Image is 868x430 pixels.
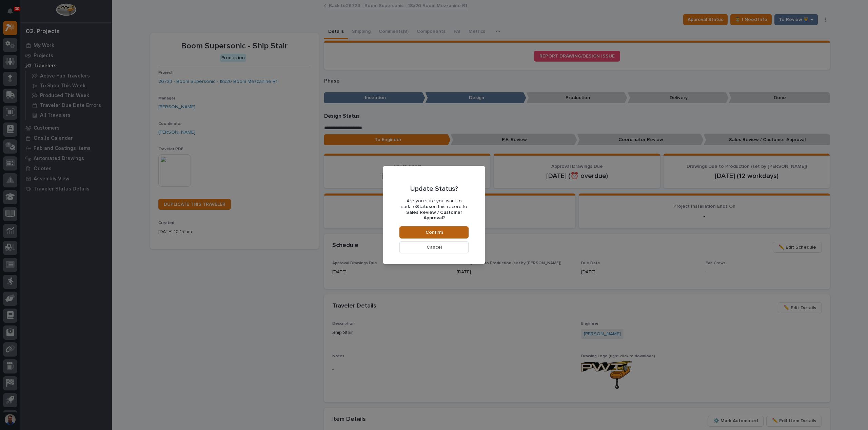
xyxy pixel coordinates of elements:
[399,241,469,253] button: Cancel
[410,185,458,193] p: Update Status?
[399,226,469,239] button: Confirm
[399,198,469,221] p: Are you sure you want to update on this record to ?
[406,210,462,221] b: Sales Review / Customer Approval
[427,244,442,250] span: Cancel
[416,204,431,209] b: Status
[426,229,443,235] span: Confirm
